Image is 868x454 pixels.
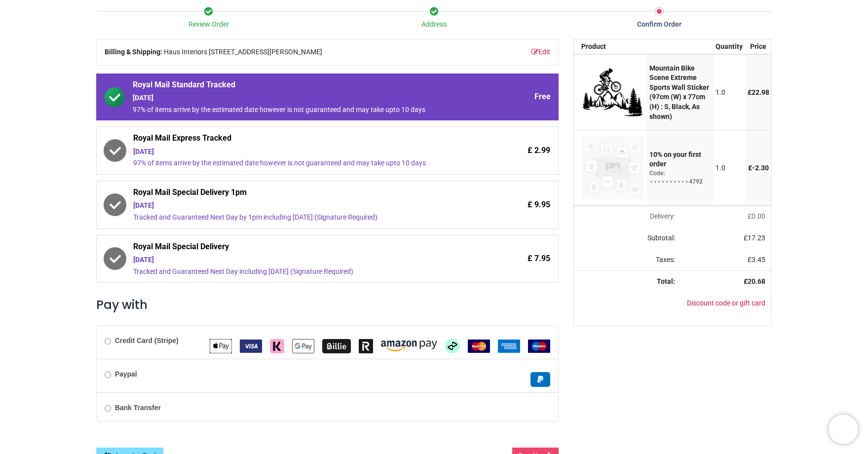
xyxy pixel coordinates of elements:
[748,234,765,242] span: 17.23
[530,375,550,383] span: Paypal
[574,249,680,271] td: Taxes:
[133,241,467,255] span: Royal Mail Special Delivery
[547,20,772,30] div: Confirm Order
[744,277,765,285] strong: £
[687,299,765,307] a: Discount code or gift card
[133,133,467,147] span: Royal Mail Express Tracked
[498,340,520,353] img: American Express
[240,340,262,353] img: VISA
[133,213,467,223] div: Tracked and Guaranteed Next Day by 1pm including [DATE] (Signature Required)
[745,39,772,54] th: Price
[748,164,769,172] span: £
[752,212,765,220] span: 0.00
[752,164,769,172] span: -﻿2.30
[270,341,284,349] span: Klarna
[657,277,675,285] strong: Total:
[528,145,550,156] span: £ 2.99
[133,187,467,201] span: Royal Mail Special Delivery 1pm
[752,256,765,264] span: 3.45
[115,404,161,412] b: Bank Transfer
[321,20,547,30] div: Address
[649,64,709,120] strong: Mountain Bike Scene Extreme Sports Wall Sticker (97cm (W) x 77cm (H) : S, Black, As shown)
[748,212,765,220] span: £
[716,88,743,98] div: 1.0
[744,234,765,242] span: £
[716,163,743,173] div: 1.0
[292,339,314,353] img: Google Pay
[574,39,647,54] th: Product
[528,341,550,349] span: Maestro
[530,372,550,387] img: Paypal
[752,88,769,96] span: 22.98
[292,341,314,349] span: Google Pay
[133,255,467,265] div: [DATE]
[748,88,769,96] span: £
[649,151,701,168] strong: 10% on your first order
[133,158,467,168] div: 97% of items arrive by the estimated date however is not guaranteed and may take upto 10 days
[534,91,551,102] span: Free
[748,277,765,285] span: 20.68
[574,206,680,227] td: Delivery will be updated after choosing a new delivery method
[528,199,550,210] span: £ 9.95
[468,340,490,353] img: MasterCard
[381,340,437,351] img: Amazon Pay
[531,47,550,57] a: Edit
[359,341,373,349] span: Revolut Pay
[445,341,460,349] span: Afterpay Clearpay
[133,105,467,115] div: 97% of items arrive by the estimated date however is not guaranteed and may take upto 10 days
[115,370,137,378] b: Paypal
[322,339,351,353] img: Billie
[748,256,765,264] span: £
[164,47,322,57] span: Haus Interiors [STREET_ADDRESS][PERSON_NAME]
[96,297,559,313] h3: Pay with
[105,48,162,56] b: Billing & Shipping:
[713,39,745,54] th: Quantity
[133,201,467,211] div: [DATE]
[498,341,520,349] span: American Express
[105,338,111,344] input: Credit Card (Stripe)
[96,20,322,30] div: Review Order
[210,339,232,353] img: Apple Pay
[105,372,111,378] input: Paypal
[133,267,467,277] div: Tracked and Guaranteed Next Day including [DATE] (Signature Required)
[133,147,467,157] div: [DATE]
[133,93,467,103] div: [DATE]
[133,79,467,93] span: Royal Mail Standard Tracked
[359,339,373,353] img: Revolut Pay
[240,341,262,349] span: VISA
[574,227,680,249] td: Subtotal:
[649,170,703,185] span: Code: ⋆⋆⋆⋆⋆⋆⋆⋆⋆⋆4792
[445,339,460,353] img: Afterpay Clearpay
[322,341,351,349] span: Billie
[210,341,232,349] span: Apple Pay
[115,337,179,344] b: Credit Card (Stripe)
[528,340,550,353] img: Maestro
[105,405,111,412] input: Bank Transfer
[581,136,644,199] img: 10% on your first order
[381,341,437,349] span: Amazon Pay
[468,341,490,349] span: MasterCard
[829,415,858,444] iframe: Brevo live chat
[581,61,644,124] img: +pu9E8AAAABklEQVQDAJrcIGVIUBePAAAAAElFTkSuQmCC
[528,253,550,264] span: £ 7.95
[270,339,284,353] img: Klarna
